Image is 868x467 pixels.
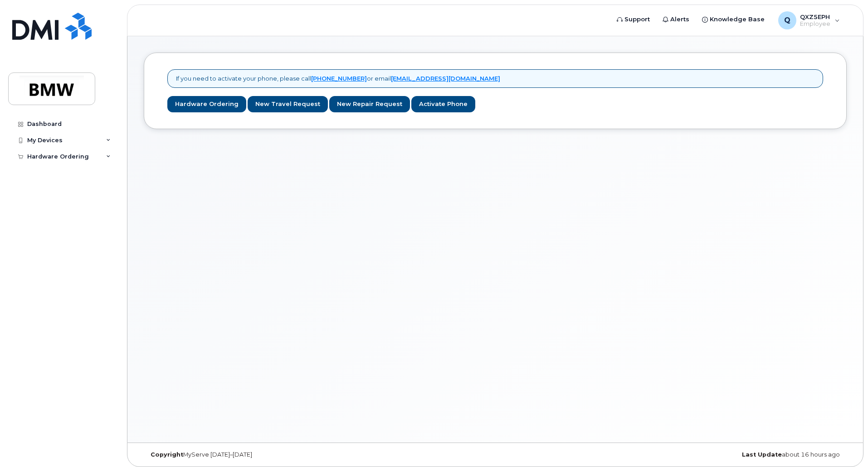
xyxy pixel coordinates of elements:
a: Activate Phone [411,96,475,113]
strong: Last Update [742,451,782,458]
a: [PHONE_NUMBER] [311,75,367,82]
a: New Repair Request [329,96,410,113]
p: If you need to activate your phone, please call or email [176,74,500,83]
strong: Copyright [151,451,183,458]
a: New Travel Request [248,96,328,113]
a: Hardware Ordering [167,96,246,113]
div: about 16 hours ago [612,451,847,458]
div: MyServe [DATE]–[DATE] [144,451,378,458]
a: [EMAIL_ADDRESS][DOMAIN_NAME] [391,75,500,82]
